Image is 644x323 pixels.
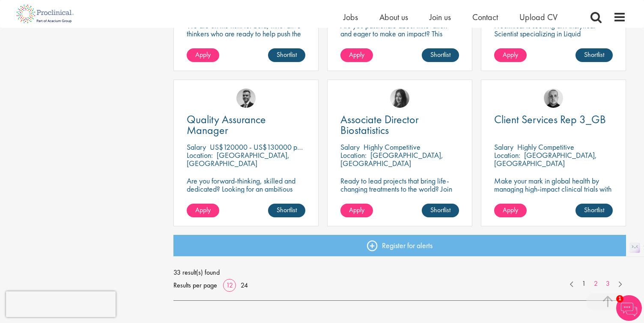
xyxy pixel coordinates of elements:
span: Client Services Rep 3_GB [494,112,606,127]
img: Harry Budge [544,89,563,108]
a: Shortlist [422,204,459,217]
span: Apply [503,50,518,59]
span: Location: [494,150,520,160]
span: Associate Director Biostatistics [340,112,419,137]
p: Ready to lead projects that bring life-changing treatments to the world? Join our client at the f... [340,177,459,217]
img: Alex Bill [236,89,256,108]
span: Salary [187,142,206,152]
a: Apply [340,204,373,217]
p: US$120000 - US$130000 per annum [210,142,324,152]
a: Shortlist [575,204,613,217]
span: Location: [340,150,367,160]
span: Apply [195,205,211,214]
span: Apply [349,50,364,59]
p: [GEOGRAPHIC_DATA], [GEOGRAPHIC_DATA] [187,150,289,168]
p: [GEOGRAPHIC_DATA], [GEOGRAPHIC_DATA] [494,150,597,168]
a: Associate Director Biostatistics [340,114,459,136]
a: Apply [494,204,527,217]
a: 24 [238,281,251,290]
p: Highly Competitive [517,142,574,152]
span: Results per page [173,279,217,292]
a: Jobs [343,12,358,23]
a: Upload CV [519,12,558,23]
a: 12 [223,281,236,290]
a: Quality Assurance Manager [187,114,305,136]
span: Location: [187,150,213,160]
a: Contact [472,12,498,23]
span: Quality Assurance Manager [187,112,266,137]
a: About us [379,12,408,23]
span: Apply [349,205,364,214]
a: Shortlist [422,48,459,62]
span: Apply [503,205,518,214]
a: Join us [429,12,451,23]
p: Are you forward-thinking, skilled and dedicated? Looking for an ambitious role within a growing b... [187,177,305,201]
a: Shortlist [268,204,305,217]
p: Make your mark in global health by managing high-impact clinical trials with a leading CRO. [494,177,613,201]
a: 2 [590,279,602,289]
a: Shortlist [268,48,305,62]
p: Highly Competitive [364,142,420,152]
a: 3 [602,279,614,289]
p: [GEOGRAPHIC_DATA], [GEOGRAPHIC_DATA] [340,150,443,168]
a: Shortlist [575,48,613,62]
a: Register for alerts [173,235,626,256]
a: Apply [340,48,373,62]
img: Heidi Hennigan [390,89,409,108]
a: Apply [187,48,219,62]
img: Chatbot [616,295,642,321]
iframe: reCAPTCHA [6,291,116,317]
span: Salary [340,142,360,152]
span: Salary [494,142,513,152]
span: Apply [195,50,211,59]
span: 1 [616,295,623,302]
span: 33 result(s) found [173,266,626,279]
a: 1 [578,279,590,289]
a: Apply [494,48,527,62]
a: Apply [187,204,219,217]
a: Client Services Rep 3_GB [494,114,613,125]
